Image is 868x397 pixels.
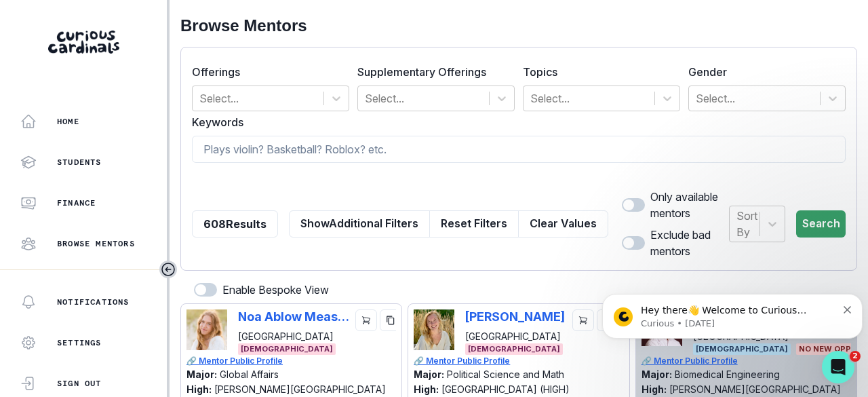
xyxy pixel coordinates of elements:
button: Toggle sidebar [159,261,177,278]
p: Noa Ablow Measelle [238,309,350,324]
a: 🔗 Mentor Public Profile [186,355,397,367]
button: copy [380,309,401,331]
p: Settings [57,337,102,348]
p: Biomedical Engineering [675,368,780,380]
p: Exclude bad mentors [650,227,729,259]
input: Plays violin? Basketball? Roblox? etc. [192,136,846,163]
p: Major: [414,368,444,380]
p: Global Affairs [220,368,279,380]
span: [DEMOGRAPHIC_DATA] [238,343,336,355]
p: Enable Bespoke View [222,282,329,298]
button: cart [572,309,594,331]
p: Only available mentors [650,189,729,221]
p: Major: [642,368,672,380]
label: Supplementary Offerings [357,64,507,80]
p: Message from Curious, sent 15w ago [44,52,240,64]
img: Picture of Noa Ablow Measelle [186,309,227,350]
p: [GEOGRAPHIC_DATA] (HIGH) [441,383,570,395]
span: [DEMOGRAPHIC_DATA] [465,343,563,355]
p: 608 Results [203,216,267,232]
p: Sign Out [57,378,102,389]
button: Search [796,210,846,238]
p: [GEOGRAPHIC_DATA] [465,329,565,343]
label: Gender [688,64,837,80]
label: Keywords [192,114,837,130]
p: Browse Mentors [57,238,135,249]
p: [GEOGRAPHIC_DATA] [238,329,350,343]
iframe: Intercom notifications message [597,265,868,360]
p: Students [57,157,102,168]
a: 🔗 Mentor Public Profile [414,355,625,367]
h2: Browse Mentors [180,16,857,36]
button: cart [355,309,377,331]
a: 🔗 Mentor Public Profile [642,355,852,367]
p: [PERSON_NAME] [465,309,565,324]
p: High: [414,383,439,395]
button: ShowAdditional Filters [289,210,430,238]
p: Major: [186,368,217,380]
img: Picture of Phoebe Dragseth [414,309,454,350]
button: Reset Filters [429,210,519,238]
p: Political Science and Math [447,368,564,380]
p: Finance [57,197,96,208]
img: Curious Cardinals Logo [48,31,119,54]
p: Notifications [57,297,130,307]
label: Offerings [192,64,341,80]
p: Home [57,116,79,127]
p: High: [642,383,667,395]
button: Dismiss notification [247,37,256,48]
span: 2 [850,351,861,362]
div: Sort By [736,208,757,240]
label: Topics [523,64,672,80]
p: High: [186,383,212,395]
iframe: Intercom live chat [822,351,854,383]
button: Clear Values [518,210,608,238]
span: Hey there👋 Welcome to Curious Cardinals 🙌 Take a look around! If you have any questions or are ex... [44,39,233,105]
